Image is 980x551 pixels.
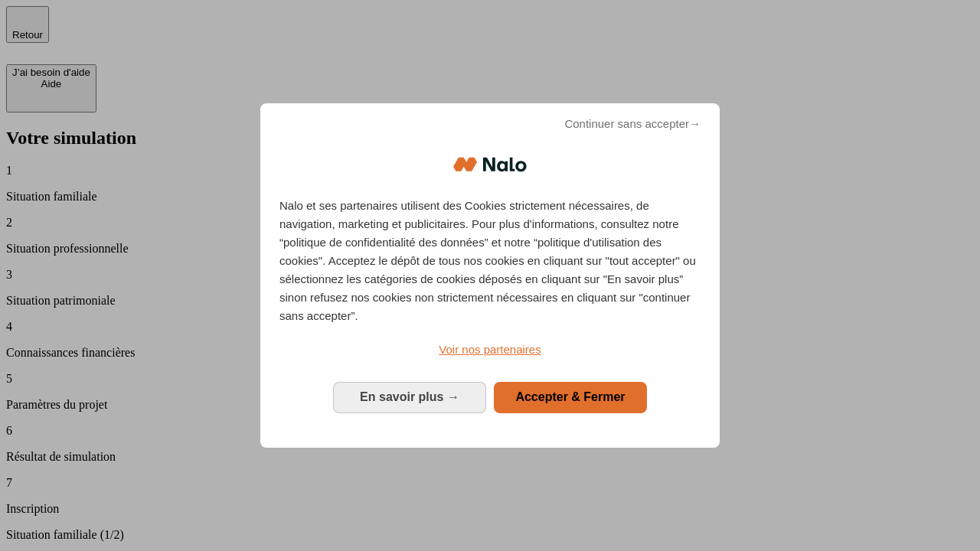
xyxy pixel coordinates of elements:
[279,341,701,359] a: Voir nos partenaires
[439,343,541,356] span: Voir nos partenaires
[564,115,701,133] span: Continuer sans accepter→
[494,382,647,412] button: Accepter & Fermer: Accepter notre traitement des données et fermer
[279,197,701,325] p: Nalo et ses partenaires utilisent des Cookies strictement nécessaires, de navigation, marketing e...
[515,390,625,403] span: Accepter & Fermer
[333,382,486,412] button: En savoir plus: Configurer vos consentements
[360,390,459,403] span: En savoir plus →
[260,103,720,447] div: Bienvenue chez Nalo Gestion du consentement
[453,142,527,187] img: Logo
